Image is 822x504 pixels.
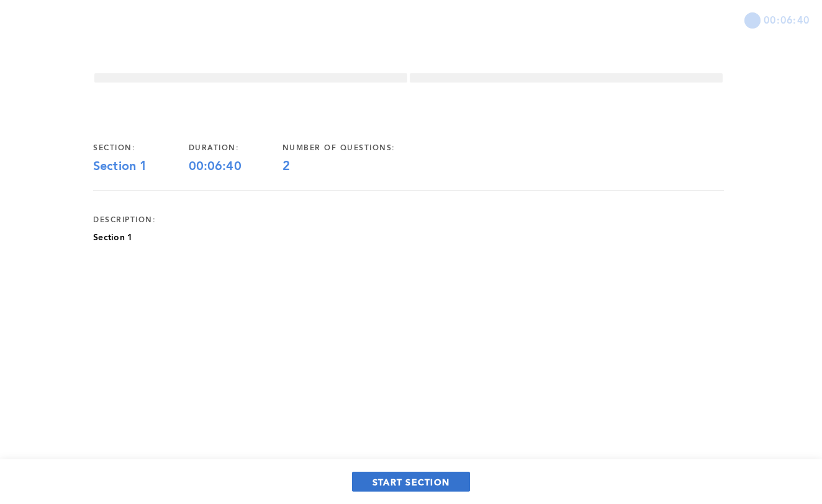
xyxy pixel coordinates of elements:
[93,143,189,153] div: section:
[189,143,282,153] div: duration:
[93,160,189,174] div: Section 1
[282,160,436,174] div: 2
[93,215,156,225] div: description:
[282,143,436,153] div: number of questions:
[373,476,449,488] span: START SECTION
[189,160,282,174] div: 00:06:40
[352,472,470,492] button: START SECTION
[764,12,810,27] span: 00:06:40
[93,232,132,244] p: Section 1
